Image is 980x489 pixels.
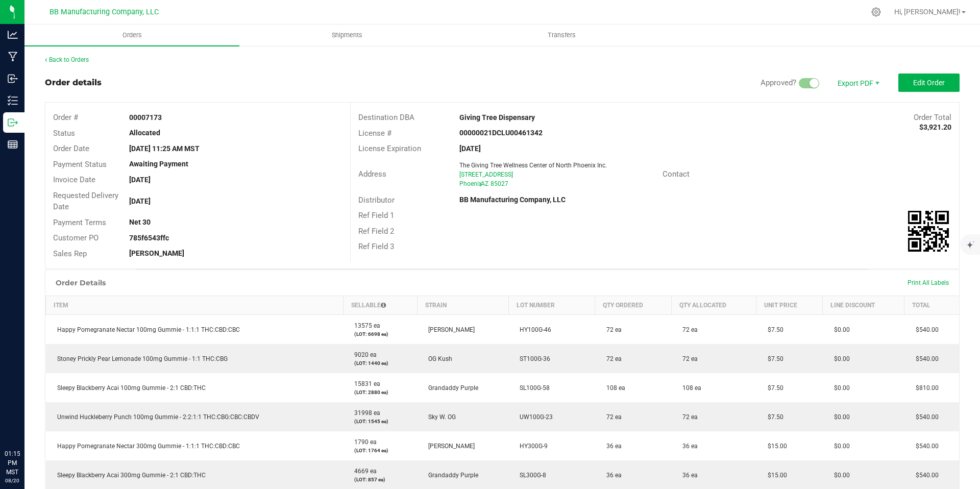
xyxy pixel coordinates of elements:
[601,384,625,392] span: 108 ea
[52,355,228,362] span: Stoney Prickly Pear Lemonade 100mg Gummie - 1:1 THC:CBG
[829,326,850,333] span: $0.00
[53,233,99,242] span: Customer PO
[45,77,102,89] div: Order details
[459,129,543,137] strong: 00000021DCLU00461342
[358,129,391,138] span: License #
[129,234,169,242] strong: 785f6543ffc
[239,25,454,46] a: Shipments
[763,326,783,333] span: $7.50
[911,413,939,421] span: $540.00
[911,443,939,450] span: $540.00
[423,443,475,450] span: [PERSON_NAME]
[763,472,787,479] span: $15.00
[52,326,240,333] span: Happy Pomegranate Nectar 100mg Gummie - 1:1:1 THC:CBD:CBC
[45,56,89,63] a: Back to Orders
[53,129,75,138] span: Status
[423,413,456,421] span: Sky W. OG
[349,418,411,425] p: (LOT: 1545 ea)
[129,113,162,121] strong: 00007173
[56,279,106,287] h1: Order Details
[481,180,488,187] span: AZ
[349,322,380,329] span: 13575 ea
[423,472,478,479] span: Grandaddy Purple
[358,211,394,220] span: Ref Field 1
[46,296,344,315] th: Item
[763,413,783,421] span: $7.50
[129,129,160,137] strong: Allocated
[318,31,376,40] span: Shipments
[459,144,481,153] strong: [DATE]
[5,477,20,484] p: 08/20
[24,25,239,46] a: Orders
[53,160,107,169] span: Payment Status
[53,144,89,153] span: Order Date
[601,443,622,450] span: 36 ea
[50,8,159,16] span: BB Manufacturing Company, LLC
[349,388,411,396] p: (LOT: 2880 ea)
[677,326,698,333] span: 72 ea
[349,380,380,387] span: 15831 ea
[8,95,18,106] inline-svg: Inventory
[829,384,850,392] span: $0.00
[129,197,151,205] strong: [DATE]
[129,249,184,257] strong: [PERSON_NAME]
[894,8,961,16] span: Hi, [PERSON_NAME]!
[827,74,888,92] li: Export PDF
[8,74,18,84] inline-svg: Inbound
[514,326,551,333] span: HY100G-46
[459,113,535,121] strong: Giving Tree Dispensary
[677,413,698,421] span: 72 ea
[491,180,508,187] span: 85027
[508,296,595,315] th: Lot Number
[904,296,959,315] th: Total
[908,211,949,252] qrcode: 00007173
[349,476,411,483] p: (LOT: 857 ea)
[423,326,475,333] span: [PERSON_NAME]
[10,407,41,438] iframe: Resource center
[459,180,482,187] span: Phoenix
[911,355,939,362] span: $540.00
[595,296,671,315] th: Qty Ordered
[913,79,945,87] span: Edit Order
[53,218,106,227] span: Payment Terms
[898,74,960,92] button: Edit Order
[8,117,18,128] inline-svg: Outbound
[349,447,411,454] p: (LOT: 1764 ea)
[514,384,550,392] span: SL100G-58
[480,180,481,187] span: ,
[829,472,850,479] span: $0.00
[763,384,783,392] span: $7.50
[763,443,787,450] span: $15.00
[601,472,622,479] span: 36 ea
[5,449,20,477] p: 01:15 PM MST
[601,355,622,362] span: 72 ea
[870,7,883,17] div: Manage settings
[358,227,394,236] span: Ref Field 2
[908,211,949,252] img: Scan me!
[514,472,546,479] span: SL300G-8
[343,296,417,315] th: Sellable
[349,438,377,446] span: 1790 ea
[534,31,590,40] span: Transfers
[129,160,188,168] strong: Awaiting Payment
[30,406,42,418] iframe: Resource center unread badge
[349,359,411,367] p: (LOT: 1440 ea)
[677,472,698,479] span: 36 ea
[601,326,622,333] span: 72 ea
[52,443,240,450] span: Happy Pomegranate Nectar 300mg Gummie - 1:1:1 THC:CBD:CBC
[823,296,904,315] th: Line Discount
[358,144,421,153] span: License Expiration
[8,30,18,40] inline-svg: Analytics
[911,384,939,392] span: $810.00
[829,443,850,450] span: $0.00
[454,25,669,46] a: Transfers
[52,472,206,479] span: Sleepy Blackberry Acai 300mg Gummie - 2:1 CBD:THC
[358,242,394,251] span: Ref Field 3
[671,296,756,315] th: Qty Allocated
[919,123,951,131] strong: $3,921.20
[911,326,939,333] span: $540.00
[129,144,200,153] strong: [DATE] 11:25 AM MST
[8,139,18,150] inline-svg: Reports
[829,355,850,362] span: $0.00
